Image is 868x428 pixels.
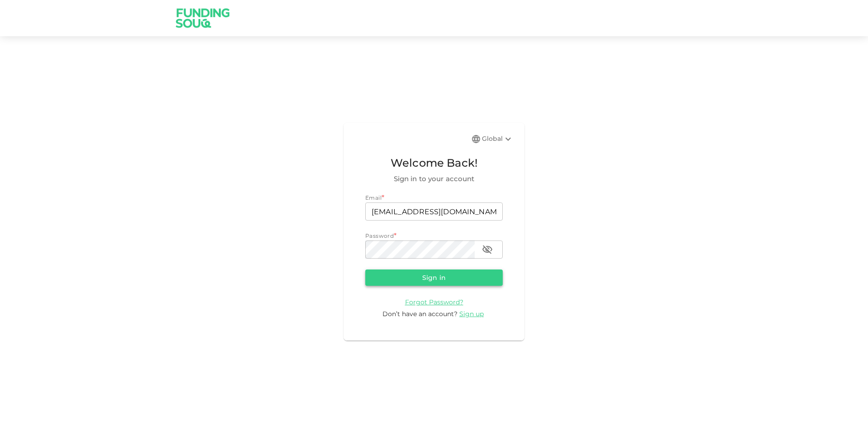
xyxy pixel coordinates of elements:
[482,134,514,144] div: Global
[365,194,382,201] span: Email
[382,310,458,318] span: Don’t have an account?
[365,269,503,286] button: Sign in
[459,310,484,318] span: Sign up
[365,232,394,239] span: Password
[365,240,475,259] input: password
[365,173,503,184] span: Sign in to your account
[405,298,463,306] a: Forgot Password?
[365,154,503,172] span: Welcome Back!
[365,202,503,221] input: email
